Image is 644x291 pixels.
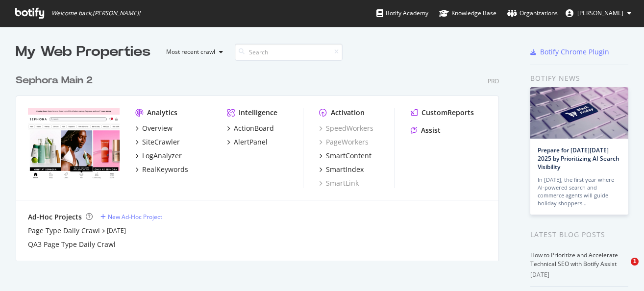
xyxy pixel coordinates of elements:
div: SmartContent [326,151,372,161]
img: www.sephora.com [28,108,120,181]
div: My Web Properties [16,42,150,62]
button: Most recent crawl [158,44,227,60]
div: In [DATE], the first year where AI-powered search and commerce agents will guide holiday shoppers… [538,176,621,207]
a: Sephora Main 2 [16,73,97,88]
div: Pro [488,77,499,85]
div: grid [16,62,507,261]
div: Ad-Hoc Projects [28,212,82,222]
img: Prepare for Black Friday 2025 by Prioritizing AI Search Visibility [530,87,628,139]
div: New Ad-Hoc Project [108,213,162,221]
div: [DATE] [530,270,628,279]
a: Page Type Daily Crawl [28,226,100,236]
div: Latest Blog Posts [530,229,628,240]
div: Activation [331,108,365,118]
a: QA3 Page Type Daily Crawl [28,240,116,249]
div: RealKeywords [142,165,188,174]
a: CustomReports [411,108,474,118]
a: PageWorkers [319,137,369,147]
div: Most recent crawl [166,49,215,55]
div: Organizations [507,8,558,18]
span: Welcome back, [PERSON_NAME] ! [51,9,140,17]
div: Botify news [530,73,628,84]
div: Overview [142,123,173,133]
a: AlertPanel [227,137,268,147]
div: LogAnalyzer [142,151,182,161]
a: SmartLink [319,178,359,188]
div: SmartIndex [326,165,364,174]
div: Knowledge Base [439,8,496,18]
a: Overview [135,123,173,133]
a: SpeedWorkers [319,123,373,133]
span: 1 [631,258,639,266]
button: [PERSON_NAME] [558,5,639,21]
a: SiteCrawler [135,137,180,147]
div: Analytics [147,108,177,118]
div: AlertPanel [234,137,268,147]
a: RealKeywords [135,165,188,174]
a: Botify Chrome Plugin [530,47,609,57]
div: CustomReports [421,108,474,118]
div: Botify Academy [376,8,428,18]
input: Search [235,44,343,61]
a: New Ad-Hoc Project [100,213,162,221]
div: Botify Chrome Plugin [540,47,609,57]
a: How to Prioritize and Accelerate Technical SEO with Botify Assist [530,251,618,268]
div: ActionBoard [234,123,274,133]
a: ActionBoard [227,123,274,133]
iframe: Intercom live chat [611,258,634,281]
a: [DATE] [107,226,126,235]
div: SiteCrawler [142,137,180,147]
a: Assist [411,125,441,135]
a: SmartContent [319,151,372,161]
div: Assist [421,125,441,135]
div: Intelligence [239,108,277,118]
a: Prepare for [DATE][DATE] 2025 by Prioritizing AI Search Visibility [538,146,619,171]
a: LogAnalyzer [135,151,182,161]
div: Sephora Main 2 [16,73,93,88]
span: Alexandra Fletcher [577,9,623,17]
a: SmartIndex [319,165,364,174]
